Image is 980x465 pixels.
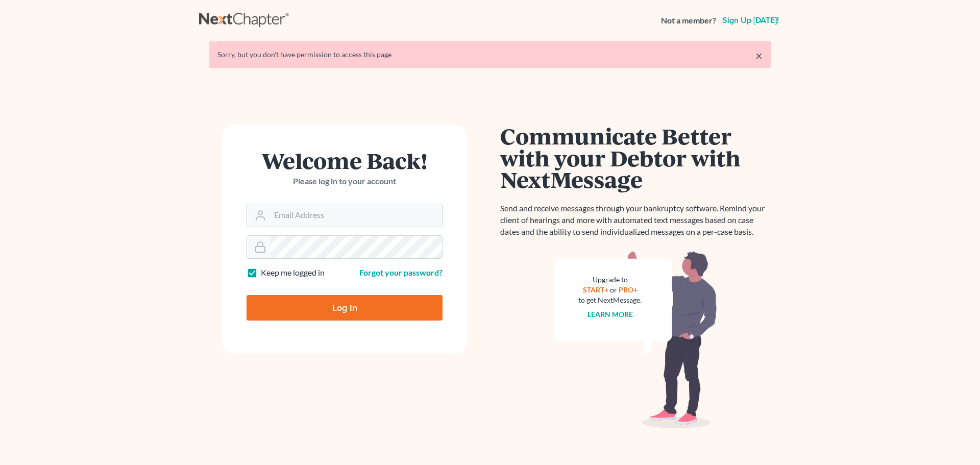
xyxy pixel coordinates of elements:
strong: Not a member? [661,15,716,27]
a: Learn more [587,310,633,319]
a: START+ [583,285,608,294]
span: or [610,285,617,294]
img: nextmessage_bg-59042aed3d76b12b5cd301f8e5b87938c9018125f34e5fa2b7a6b67550977c72.svg [554,250,717,429]
h1: Communicate Better with your Debtor with NextMessage [500,125,771,190]
div: Sorry, but you don't have permission to access this page [217,50,763,60]
a: Sign up [DATE]! [720,16,781,25]
input: Log In [247,295,443,321]
a: PRO+ [619,285,638,294]
div: to get NextMessage. [578,295,642,305]
label: Keep me logged in [261,267,325,279]
p: Send and receive messages through your bankruptcy software. Remind your client of hearings and mo... [500,203,771,238]
h1: Welcome Back! [247,150,443,172]
p: Please log in to your account [247,176,443,187]
div: Upgrade to [578,275,642,285]
input: Email Address [270,204,442,227]
a: Forgot your password? [359,267,443,277]
a: × [755,50,763,62]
